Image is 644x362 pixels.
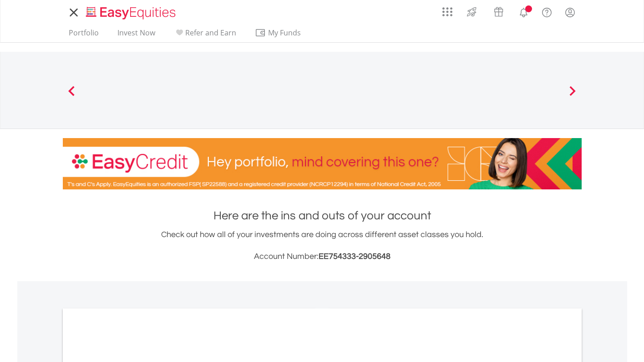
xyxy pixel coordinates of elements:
span: Refer and Earn [185,28,236,38]
a: Invest Now [114,28,159,42]
a: My Profile [558,2,582,22]
span: My Funds [255,27,314,39]
a: FAQ's and Support [535,2,558,20]
img: grid-menu-icon.svg [442,7,452,17]
span: EE754333-2905648 [319,252,390,261]
div: Check out how all of your investments are doing across different asset classes you hold. [63,228,582,263]
h3: Account Number: [63,250,582,263]
a: Vouchers [485,2,512,19]
a: Portfolio [65,28,102,42]
img: EasyCredit Promotion Banner [63,138,582,189]
img: EasyEquities_Logo.png [84,5,179,20]
a: Home page [82,2,179,20]
a: AppsGrid [436,2,458,17]
img: thrive-v2.svg [464,5,479,19]
h1: Here are the ins and outs of your account [63,208,582,224]
img: vouchers-v2.svg [491,5,506,19]
a: Notifications [512,2,535,20]
a: Refer and Earn [170,28,240,42]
